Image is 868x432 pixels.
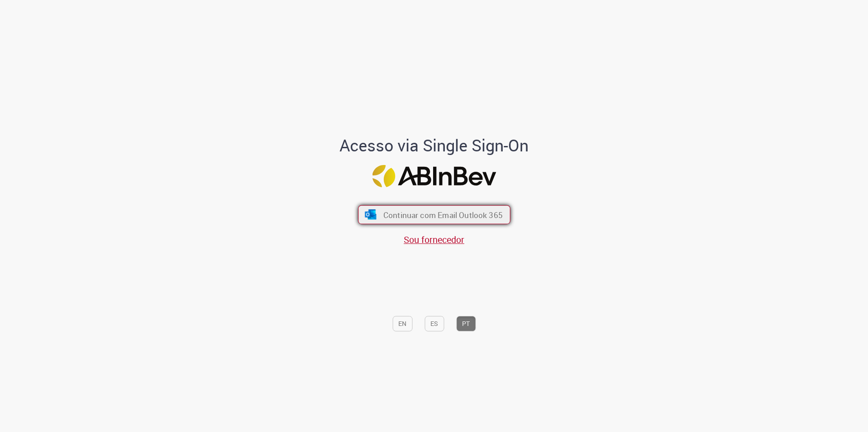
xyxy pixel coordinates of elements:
[392,316,412,332] button: EN
[404,234,464,246] a: Sou fornecedor
[309,136,560,155] h1: Acesso via Single Sign-On
[364,210,377,220] img: ícone Azure/Microsoft 360
[383,209,502,220] span: Continuar com Email Outlook 365
[456,316,476,332] button: PT
[372,165,496,187] img: Logo ABInBev
[358,205,510,224] button: ícone Azure/Microsoft 360 Continuar com Email Outlook 365
[425,316,444,332] button: ES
